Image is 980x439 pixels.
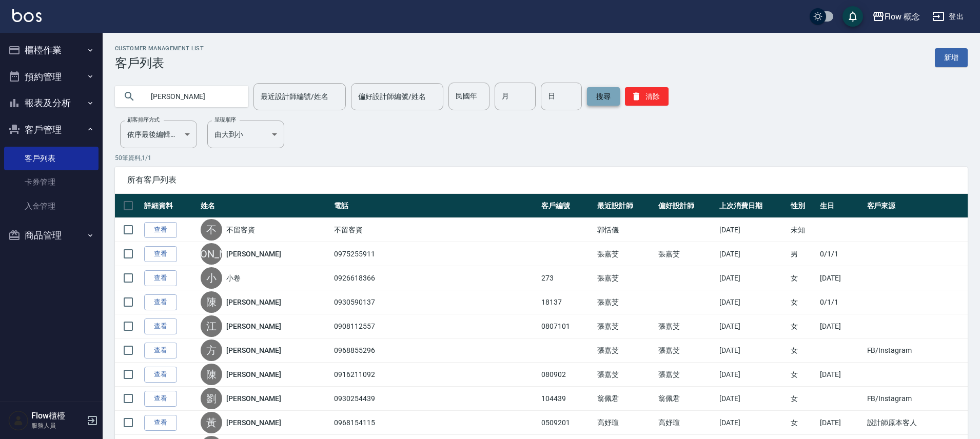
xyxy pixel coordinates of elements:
[717,314,788,338] td: [DATE]
[144,391,177,407] a: 查看
[928,7,968,26] button: 登出
[717,218,788,242] td: [DATE]
[4,37,99,64] button: 櫃檯作業
[201,364,222,385] div: 陳
[4,222,99,249] button: 商品管理
[817,266,865,290] td: [DATE]
[842,6,863,27] button: save
[12,9,42,22] img: Logo
[717,266,788,290] td: [DATE]
[331,242,539,266] td: 0975255911
[595,314,656,338] td: 張嘉芠
[817,290,865,314] td: 0/1/1
[226,369,281,380] a: [PERSON_NAME]
[539,314,595,338] td: 0807101
[788,338,817,363] td: 女
[201,267,222,289] div: 小
[788,387,817,411] td: 女
[868,6,925,27] button: Flow 概念
[4,90,99,116] button: 報表及分析
[595,387,656,411] td: 翁佩君
[595,266,656,290] td: 張嘉芠
[207,121,284,148] div: 由大到小
[201,219,222,241] div: 不
[788,194,817,218] th: 性別
[788,242,817,266] td: 男
[31,421,84,430] p: 服務人員
[4,170,99,194] a: 卡券管理
[144,246,177,262] a: 查看
[226,321,281,331] a: [PERSON_NAME]
[144,222,177,238] a: 查看
[865,411,968,435] td: 設計師原本客人
[656,242,717,266] td: 張嘉芠
[31,411,84,421] h5: Flow櫃檯
[331,218,539,242] td: 不留客資
[656,338,717,363] td: 張嘉芠
[115,56,204,70] h3: 客戶列表
[142,194,198,218] th: 詳細資料
[144,367,177,383] a: 查看
[717,411,788,435] td: [DATE]
[539,194,595,218] th: 客戶編號
[717,194,788,218] th: 上次消費日期
[331,387,539,411] td: 0930254439
[656,411,717,435] td: 高妤瑄
[865,387,968,411] td: FB/Instagram
[539,387,595,411] td: 104439
[595,218,656,242] td: 郭恬儀
[4,147,99,170] a: 客戶列表
[4,194,99,218] a: 入金管理
[115,45,204,52] h2: Customer Management List
[201,412,222,433] div: 黃
[539,411,595,435] td: 0509201
[226,249,281,259] a: [PERSON_NAME]
[788,290,817,314] td: 女
[127,116,160,124] label: 顧客排序方式
[144,270,177,286] a: 查看
[656,314,717,338] td: 張嘉芠
[717,290,788,314] td: [DATE]
[717,242,788,266] td: [DATE]
[595,411,656,435] td: 高妤瑄
[331,290,539,314] td: 0930590137
[331,194,539,218] th: 電話
[788,218,817,242] td: 未知
[595,290,656,314] td: 張嘉芠
[331,338,539,363] td: 0968855296
[214,116,236,124] label: 呈現順序
[656,194,717,218] th: 偏好設計師
[226,345,281,355] a: [PERSON_NAME]
[226,225,255,235] a: 不留客資
[595,194,656,218] th: 最近設計師
[226,393,281,404] a: [PERSON_NAME]
[587,87,620,106] button: 搜尋
[788,314,817,338] td: 女
[201,291,222,313] div: 陳
[201,388,222,409] div: 劉
[817,242,865,266] td: 0/1/1
[625,87,669,106] button: 清除
[539,290,595,314] td: 18137
[817,194,865,218] th: 生日
[656,387,717,411] td: 翁佩君
[595,338,656,363] td: 張嘉芠
[201,315,222,337] div: 江
[120,121,197,148] div: 依序最後編輯時間
[935,48,968,67] a: 新增
[144,415,177,431] a: 查看
[226,297,281,307] a: [PERSON_NAME]
[331,363,539,387] td: 0916211092
[331,314,539,338] td: 0908112557
[788,363,817,387] td: 女
[201,243,222,265] div: [PERSON_NAME]
[127,175,955,185] span: 所有客戶列表
[8,410,29,431] img: Person
[144,318,177,334] a: 查看
[865,338,968,363] td: FB/Instagram
[817,314,865,338] td: [DATE]
[539,266,595,290] td: 273
[656,363,717,387] td: 張嘉芠
[865,194,968,218] th: 客戶來源
[539,363,595,387] td: 080902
